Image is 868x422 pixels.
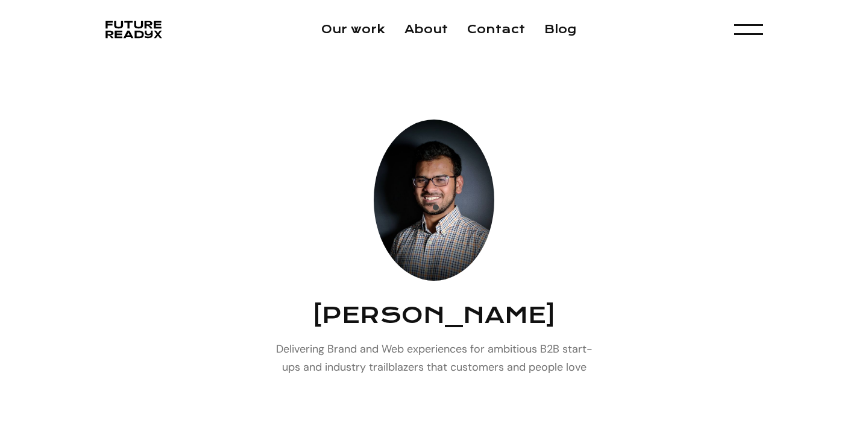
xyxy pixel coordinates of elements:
[734,17,763,42] div: menu
[105,18,163,42] img: Futurereadyx Logo
[274,300,594,330] h1: [PERSON_NAME]
[544,22,576,36] a: Blog
[321,22,385,36] a: Our work
[105,18,163,42] a: home
[374,120,494,281] img: Mazzad Kabir
[467,22,525,36] a: Contact
[274,340,594,376] p: Delivering Brand and Web experiences for ambitious B2B start-ups and industry trailblazers that c...
[404,22,448,36] a: About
